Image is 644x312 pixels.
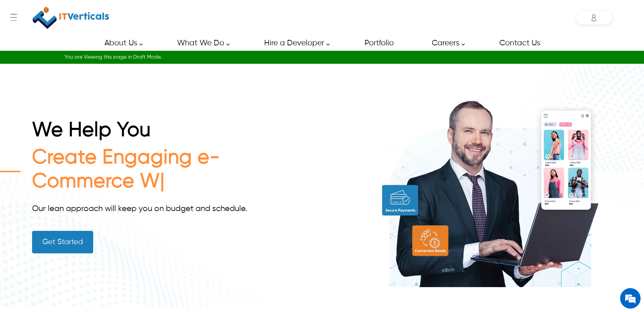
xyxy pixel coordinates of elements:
a: IT Verticals Inc [32,3,110,32]
a: Get Started [32,231,93,253]
a: Portfolio [357,35,401,51]
a: About Us [97,35,146,51]
a: Hire a Developer [256,35,333,51]
a: Contact Us [491,35,547,51]
a: Careers [424,35,469,51]
img: IT Verticals Inc [33,3,109,32]
div: Our lean approach will keep you on budget and schedule. [32,204,264,214]
span: Create Engaging e-Commerce W [32,148,220,192]
img: build [369,85,612,287]
a: What We Do [169,35,233,51]
h1: We Help You [32,119,264,146]
div: You are Viewing this page in Draft Mode. [65,54,580,61]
